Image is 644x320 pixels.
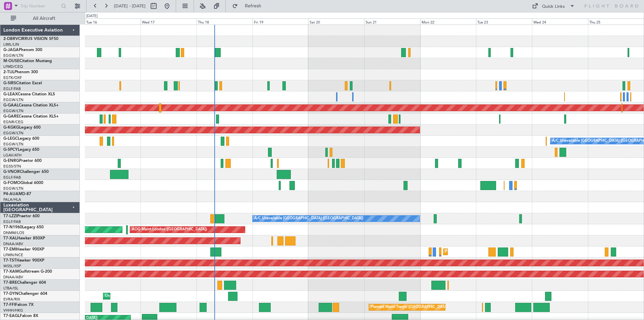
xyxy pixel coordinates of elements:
span: T7-FFI [3,303,15,307]
input: Trip Number [20,1,59,11]
a: G-LEGCLegacy 600 [3,137,39,141]
a: G-GAALCessna Citation XLS+ [3,103,59,107]
span: T7-BRE [3,281,17,285]
span: M-OUSE [3,59,19,63]
a: LIML/LIN [3,42,19,47]
a: T7-XAMGulfstream G-200 [3,270,52,274]
a: T7-FFIFalcon 7X [3,303,34,307]
span: G-SIRS [3,81,16,85]
span: T7-XAL [3,236,17,240]
div: Tue 23 [476,18,532,25]
a: LTBA/ISL [3,286,18,291]
span: G-LEAX [3,92,18,96]
div: Thu 25 [588,18,644,25]
span: [DATE] - [DATE] [114,3,146,9]
span: T7-DYN [3,292,18,296]
div: A/C Unavailable [GEOGRAPHIC_DATA] ([GEOGRAPHIC_DATA]) [254,214,363,224]
a: DNMM/LOS [3,230,24,235]
span: T7-EMI [3,247,16,252]
a: 2-DBRVCIRRUS VISION SF50 [3,37,58,41]
a: LFMD/CEQ [3,64,23,69]
a: T7-EAGLFalcon 8X [3,314,38,318]
a: T7-DYNChallenger 604 [3,292,47,296]
span: G-JAGA [3,48,19,52]
a: VHHH/HKG [3,308,23,313]
span: G-ENRG [3,159,19,163]
span: T7-N1960 [3,225,22,229]
div: Planned Maint Tianjin ([GEOGRAPHIC_DATA]) [371,302,449,312]
a: EGGW/LTN [3,53,23,58]
a: T7-TSTHawker 900XP [3,259,44,263]
a: LFMN/NCE [3,253,23,258]
div: Wed 24 [532,18,588,25]
div: Sun 21 [364,18,420,25]
a: LGAV/ATH [3,153,21,158]
a: G-VNORChallenger 650 [3,170,49,174]
a: EGLF/FAB [3,219,21,224]
span: G-LEGC [3,137,18,141]
a: EGTK/OXF [3,75,22,80]
a: T7-BREChallenger 604 [3,281,46,285]
a: EGLF/FAB [3,86,21,91]
div: Quick Links [542,3,565,10]
span: G-FOMO [3,181,20,185]
div: AOG Maint London ([GEOGRAPHIC_DATA]) [132,225,207,235]
a: T7-XALHawker 850XP [3,236,45,240]
span: T7-EAGL [3,314,20,318]
div: Tue 16 [85,18,141,25]
span: 2-TIJL [3,70,14,74]
a: EGSS/STN [3,164,21,169]
a: G-JAGAPhenom 300 [3,48,42,52]
span: Refresh [239,4,267,8]
a: EGGW/LTN [3,131,23,136]
span: P4-AUA [3,192,18,196]
a: EGGW/LTN [3,108,23,113]
span: T7-XAM [3,270,19,274]
a: EGGW/LTN [3,142,23,147]
span: G-VNOR [3,170,20,174]
div: Planned Maint [GEOGRAPHIC_DATA] [445,247,509,257]
div: Wed 17 [141,18,197,25]
div: [DATE] [86,13,98,19]
a: P4-AUAMD-87 [3,192,31,196]
a: G-LEAXCessna Citation XLS [3,92,55,96]
a: WSSL/XSP [3,264,21,269]
a: EGGW/LTN [3,186,23,191]
a: T7-LZZIPraetor 600 [3,214,40,218]
a: G-SPCYLegacy 650 [3,148,39,152]
a: T7-N1960Legacy 650 [3,225,44,229]
div: Fri 19 [253,18,309,25]
span: T7-TST [3,259,16,263]
a: FALA/HLA [3,197,21,202]
a: G-KGKGLegacy 600 [3,126,41,130]
div: Unplanned Maint [GEOGRAPHIC_DATA] (Riga Intl) [105,291,191,301]
a: DNAA/ABV [3,275,23,280]
div: Thu 18 [197,18,253,25]
span: 2-DBRV [3,37,18,41]
a: EGGW/LTN [3,97,23,102]
a: 2-TIJLPhenom 300 [3,70,38,74]
a: EGNR/CEG [3,120,23,125]
button: Quick Links [529,1,578,11]
a: EGLF/FAB [3,175,21,180]
button: Refresh [229,1,269,11]
a: G-FOMOGlobal 6000 [3,181,43,185]
span: All Aircraft [17,16,71,21]
a: G-GARECessna Citation XLS+ [3,115,59,119]
span: G-GAAL [3,103,19,107]
span: T7-LZZI [3,214,17,218]
a: G-ENRGPraetor 600 [3,159,42,163]
div: Sat 20 [308,18,364,25]
a: M-OUSECitation Mustang [3,59,52,63]
a: EVRA/RIX [3,297,20,302]
a: DNAA/ABV [3,241,23,246]
a: G-SIRSCitation Excel [3,81,42,85]
div: Mon 22 [420,18,476,25]
span: G-SPCY [3,148,18,152]
a: T7-EMIHawker 900XP [3,247,44,252]
span: G-GARE [3,115,19,119]
span: G-KGKG [3,126,19,130]
button: All Aircraft [7,13,73,24]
